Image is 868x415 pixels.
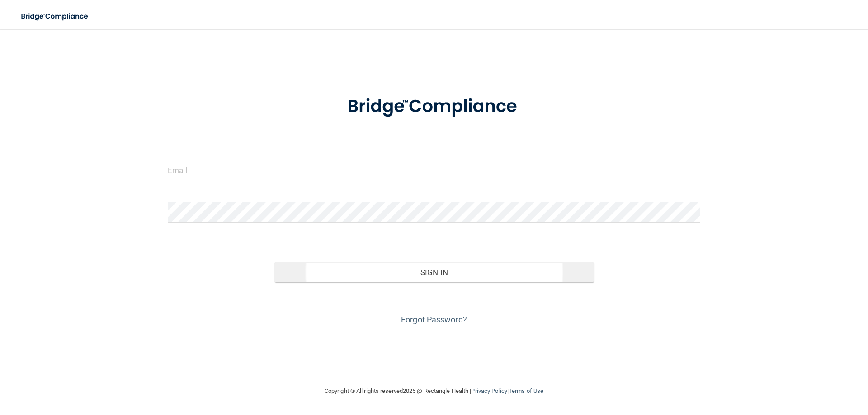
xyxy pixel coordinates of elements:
[14,7,97,26] img: bridge_compliance_login_screen.278c3ca4.svg
[509,387,543,394] a: Terms of Use
[401,315,467,324] a: Forgot Password?
[329,83,539,130] img: bridge_compliance_login_screen.278c3ca4.svg
[168,160,700,180] input: Email
[269,377,599,406] div: Copyright © All rights reserved 2025 @ Rectangle Health | |
[471,387,507,394] a: Privacy Policy
[274,262,594,282] button: Sign In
